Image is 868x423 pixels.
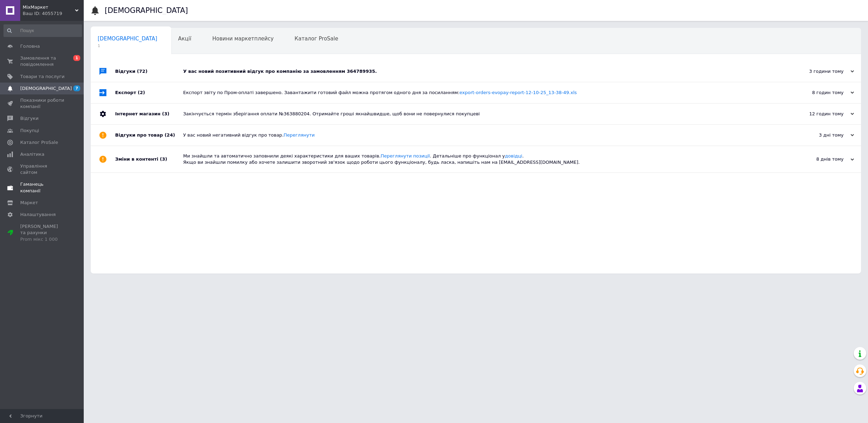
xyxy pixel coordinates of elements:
[115,103,183,124] div: Інтернет магазин
[98,43,157,48] span: 1
[165,132,175,138] span: (24)
[115,146,183,172] div: Зміни в контенті
[20,163,65,176] span: Управління сайтом
[20,115,38,122] span: Відгуки
[115,125,183,146] div: Відгуки про товар
[183,90,784,96] div: Експорт звіту по Пром-оплаті завершено. Завантажити готовий файл можна протягом одного дня за пос...
[183,132,784,138] div: У вас новий негативний відгук про товар.
[20,74,65,80] span: Товари та послуги
[505,153,522,159] a: довідці
[784,68,854,75] div: 3 години тому
[20,139,58,146] span: Каталог ProSale
[20,151,44,157] span: Аналітика
[162,111,169,116] span: (3)
[20,43,40,49] span: Головна
[459,90,577,95] a: export-orders-evopay-report-12-10-25_13-38-49.xls
[20,97,65,110] span: Показники роботи компанії
[20,128,39,134] span: Покупці
[105,6,188,15] h1: [DEMOGRAPHIC_DATA]
[23,10,84,17] div: Ваш ID: 4055719
[20,211,56,218] span: Налаштування
[138,90,145,95] span: (2)
[784,132,854,138] div: 3 дні тому
[183,68,784,75] div: У вас новий позитивний відгук про компанію за замовленням 364789935.
[183,153,784,166] div: Ми знайшли та автоматично заповнили деякі характеристики для ваших товарів. . Детальніше про функ...
[137,69,148,74] span: (72)
[784,156,854,162] div: 8 днів тому
[20,200,38,206] span: Маркет
[212,36,274,42] span: Новини маркетплейсу
[284,132,315,138] a: Переглянути
[115,82,183,103] div: Експорт
[20,236,65,243] div: Prom мікс 1 000
[160,156,167,162] span: (3)
[178,36,192,42] span: Акції
[23,4,75,10] span: MixМаркет
[73,55,80,61] span: 1
[3,24,82,37] input: Пошук
[20,223,65,243] span: [PERSON_NAME] та рахунки
[20,181,65,194] span: Гаманець компанії
[115,61,183,82] div: Відгуки
[784,90,854,96] div: 8 годин тому
[20,85,72,92] span: [DEMOGRAPHIC_DATA]
[294,36,338,42] span: Каталог ProSale
[20,55,65,68] span: Замовлення та повідомлення
[381,153,430,159] a: Переглянути позиції
[784,111,854,117] div: 12 годин тому
[98,36,157,42] span: [DEMOGRAPHIC_DATA]
[183,111,784,117] div: Закінчується термін зберігання оплати №363880204. Отримайте гроші якнайшвидше, щоб вони не поверн...
[73,85,80,91] span: 7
